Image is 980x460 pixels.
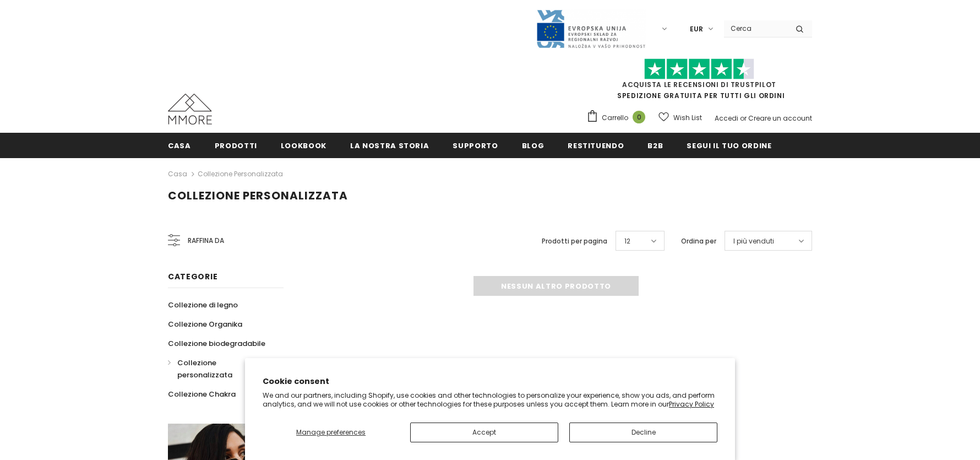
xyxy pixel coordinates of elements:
[740,113,747,123] span: or
[690,24,703,35] span: EUR
[658,108,702,127] a: Wish List
[168,385,236,404] a: Collezione Chakra
[669,399,714,409] a: Privacy Policy
[296,427,366,437] span: Manage preferences
[624,236,630,247] span: 12
[622,80,776,89] a: Acquista le recensioni di TrustPilot
[724,20,787,36] input: Search Site
[281,133,326,158] a: Lookbook
[681,236,716,247] label: Ordina per
[410,423,558,442] button: Accept
[687,133,771,158] a: Segui il tuo ordine
[281,140,326,151] span: Lookbook
[602,112,628,123] span: Carrello
[168,271,217,282] span: Categorie
[177,358,232,380] span: Collezione personalizzata
[168,140,191,151] span: Casa
[536,9,646,49] img: Javni Razpis
[263,423,399,442] button: Manage preferences
[644,58,754,80] img: Fidati di Pilot Stars
[168,338,265,349] span: Collezione biodegradabile
[568,140,624,151] span: Restituendo
[188,235,224,247] span: Raffina da
[536,24,646,33] a: Javni Razpis
[542,236,607,247] label: Prodotti per pagina
[569,423,717,442] button: Decline
[215,133,257,158] a: Prodotti
[168,295,238,315] a: Collezione di legno
[687,140,771,151] span: Segui il tuo ordine
[647,140,663,151] span: B2B
[453,140,498,151] span: supporto
[168,389,236,399] span: Collezione Chakra
[168,300,238,310] span: Collezione di legno
[586,110,651,126] a: Carrello 0
[568,133,624,158] a: Restituendo
[586,63,812,100] span: SPEDIZIONE GRATUITA PER TUTTI GLI ORDINI
[168,334,265,353] a: Collezione biodegradabile
[168,188,348,203] span: Collezione personalizzata
[168,353,271,385] a: Collezione personalizzata
[748,113,812,123] a: Creare un account
[198,169,283,178] a: Collezione personalizzata
[673,112,702,123] span: Wish List
[350,140,429,151] span: La nostra storia
[453,133,498,158] a: supporto
[263,391,717,408] p: We and our partners, including Shopify, use cookies and other technologies to personalize your ex...
[522,133,545,158] a: Blog
[522,140,545,151] span: Blog
[633,111,645,123] span: 0
[168,133,191,158] a: Casa
[263,376,717,387] h2: Cookie consent
[715,113,738,123] a: Accedi
[733,236,774,247] span: I più venduti
[168,94,212,125] img: Casi MMORE
[350,133,429,158] a: La nostra storia
[647,133,663,158] a: B2B
[168,167,187,181] a: Casa
[168,315,242,334] a: Collezione Organika
[215,140,257,151] span: Prodotti
[168,319,242,329] span: Collezione Organika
